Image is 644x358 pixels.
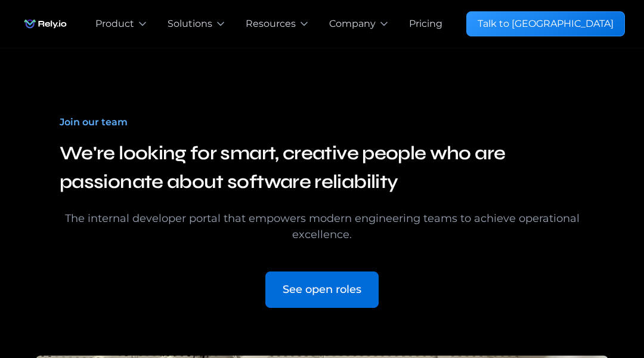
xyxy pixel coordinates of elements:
div: The internal developer portal that empowers modern engineering teams to achieve operational excel... [60,211,584,243]
img: Rely.io logo [19,12,72,36]
div: Product [95,17,134,31]
a: Pricing [409,17,442,31]
div: Company [329,17,376,31]
div: Solutions [168,17,212,31]
div: Resources [246,17,296,31]
div: Join our team [60,115,128,129]
div: Talk to [GEOGRAPHIC_DATA] [478,17,614,31]
a: home [19,12,72,36]
a: Talk to [GEOGRAPHIC_DATA] [466,11,625,36]
div: See open roles [283,282,361,298]
h3: We're looking for smart, creative people who are passionate about software reliability [60,139,584,196]
a: See open roles [265,271,379,308]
